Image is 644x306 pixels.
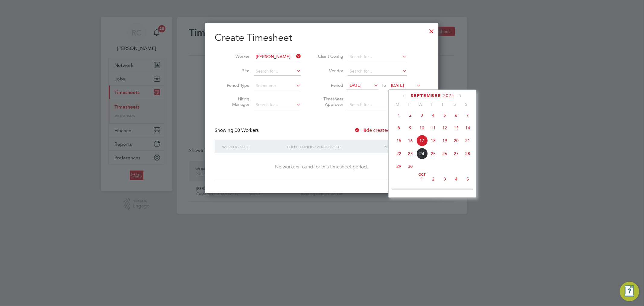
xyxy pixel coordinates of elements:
span: 30 [405,161,416,172]
span: 2 [405,109,416,121]
span: 1 [393,109,405,121]
span: 22 [393,148,405,159]
span: 4 [428,109,439,121]
span: To [380,81,388,89]
div: Client Config / Vendor / Site [285,140,382,154]
span: 11 [428,122,439,134]
span: 28 [462,148,473,159]
span: M [392,102,403,107]
span: 12 [462,186,473,197]
label: Hide created timesheets [354,127,415,133]
span: S [449,102,460,107]
span: 00 Workers [235,127,259,133]
span: 21 [462,135,473,146]
span: 3 [439,173,450,185]
span: T [403,102,415,107]
span: [DATE] [348,83,361,88]
span: 1 [416,173,428,185]
span: 27 [450,148,462,159]
span: September [411,93,441,98]
div: No workers found for this timesheet period. [221,164,423,170]
span: 20 [450,135,462,146]
input: Search for... [348,53,407,61]
span: W [415,102,426,107]
span: 5 [462,173,473,185]
span: S [460,102,472,107]
span: 14 [462,122,473,134]
input: Search for... [254,101,301,109]
div: Period [382,140,423,154]
span: 26 [439,148,450,159]
span: 6 [450,109,462,121]
button: Engage Resource Center [620,282,639,301]
span: 18 [428,135,439,146]
label: Period Type [222,83,249,88]
span: 8 [416,186,428,197]
span: 2025 [443,93,454,98]
span: 17 [416,135,428,146]
label: Worker [222,54,249,59]
span: T [426,102,437,107]
span: 10 [439,186,450,197]
span: F [437,102,449,107]
span: 15 [393,135,405,146]
span: 23 [405,148,416,159]
span: 24 [416,148,428,159]
input: Search for... [254,53,301,61]
span: 7 [405,186,416,197]
span: 9 [428,186,439,197]
span: 10 [416,122,428,134]
label: Hiring Manager [222,96,249,107]
span: 9 [405,122,416,134]
span: 4 [450,173,462,185]
span: 3 [416,109,428,121]
label: Period [316,83,343,88]
span: 7 [462,109,473,121]
span: 29 [393,161,405,172]
span: 19 [439,135,450,146]
input: Search for... [254,67,301,76]
input: Select one [254,82,301,90]
span: 16 [405,135,416,146]
span: 2 [428,173,439,185]
label: Timesheet Approver [316,96,343,107]
input: Search for... [348,101,407,109]
span: 13 [450,122,462,134]
label: Vendor [316,68,343,73]
span: [DATE] [391,83,404,88]
div: Worker / Role [221,140,285,154]
span: 11 [450,186,462,197]
span: 6 [393,186,405,197]
span: 8 [393,122,405,134]
h2: Create Timesheet [215,31,429,44]
span: 12 [439,122,450,134]
label: Site [222,68,249,73]
div: Showing [215,127,260,134]
input: Search for... [348,67,407,76]
span: Oct [416,173,428,176]
span: 25 [428,148,439,159]
span: 5 [439,109,450,121]
label: Client Config [316,54,343,59]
